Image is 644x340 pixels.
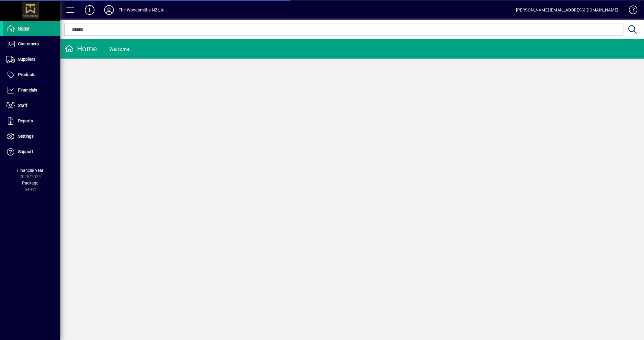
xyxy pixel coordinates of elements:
[18,134,34,139] span: Settings
[3,144,60,159] a: Support
[18,26,29,31] span: Home
[119,5,167,15] div: The Woodsmiths NZ Ltd .
[516,5,618,15] div: [PERSON_NAME] [EMAIL_ADDRESS][DOMAIN_NAME]
[3,98,60,113] a: Staff
[3,37,60,52] a: Customers
[18,41,39,46] span: Customers
[18,118,33,123] span: Reports
[18,149,33,154] span: Support
[18,103,27,108] span: Staff
[3,83,60,98] a: Financials
[17,168,43,173] span: Financial Year
[22,181,38,185] span: Package
[99,5,119,15] button: Profile
[624,1,636,21] a: Knowledge Base
[18,57,35,62] span: Suppliers
[18,72,35,77] span: Products
[18,88,37,92] span: Financials
[80,5,99,15] button: Add
[109,44,130,54] div: Welcome
[3,129,60,144] a: Settings
[3,67,60,82] a: Products
[3,52,60,67] a: Suppliers
[65,44,97,54] div: Home
[3,114,60,129] a: Reports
